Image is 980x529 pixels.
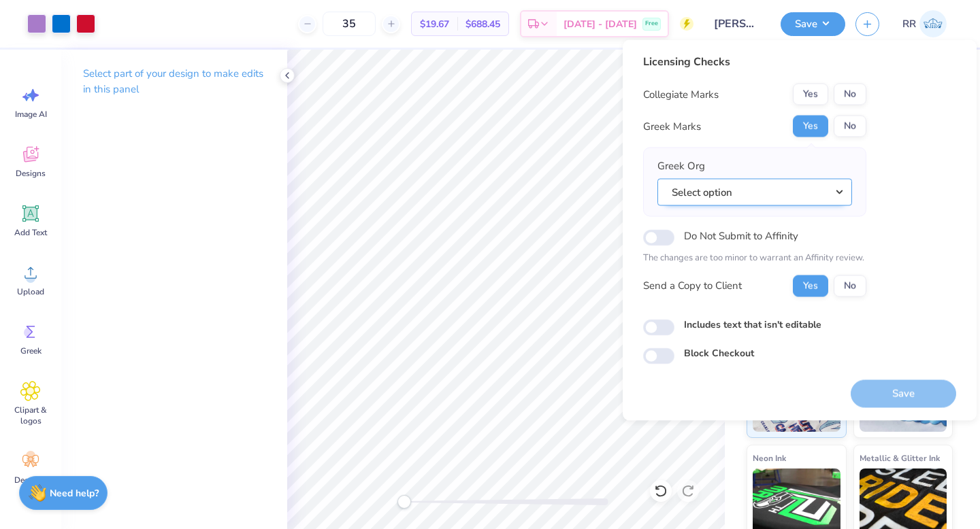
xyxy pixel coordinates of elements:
[834,84,866,105] button: No
[704,10,770,37] input: Untitled Design
[50,487,99,500] strong: Need help?
[465,17,500,31] span: $688.45
[397,495,411,509] div: Accessibility label
[684,227,798,245] label: Do Not Submit to Affinity
[896,10,953,37] a: RR
[16,168,46,179] span: Designs
[793,116,828,137] button: Yes
[645,19,658,29] span: Free
[834,116,866,137] button: No
[563,17,637,31] span: [DATE] - [DATE]
[657,178,852,206] button: Select option
[643,278,742,294] div: Send a Copy to Client
[420,17,449,31] span: $19.67
[20,345,42,356] span: Greek
[643,118,701,134] div: Greek Marks
[860,451,940,465] span: Metallic & Glitter Ink
[657,158,705,174] label: Greek Org
[14,475,47,485] span: Decorate
[753,451,786,465] span: Neon Ink
[15,109,47,120] span: Image AI
[834,275,866,296] button: No
[684,317,821,331] label: Includes text that isn't editable
[793,84,828,105] button: Yes
[643,86,719,102] div: Collegiate Marks
[8,405,53,426] span: Clipart & logos
[323,12,376,36] input: – –
[643,54,866,70] div: Licensing Checks
[919,10,947,37] img: Rigil Kent Ricardo
[14,227,47,238] span: Add Text
[793,275,828,296] button: Yes
[781,12,845,36] button: Save
[684,345,754,360] label: Block Checkout
[83,66,265,97] p: Select part of your design to make edits in this panel
[902,16,916,32] span: RR
[643,252,866,265] p: The changes are too minor to warrant an Affinity review.
[17,286,44,297] span: Upload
